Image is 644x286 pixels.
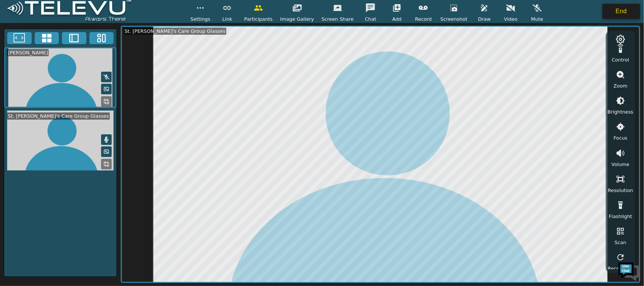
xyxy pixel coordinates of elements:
[608,108,633,115] span: Brightness
[7,112,110,120] div: St. [PERSON_NAME]'s Care Group Glasses
[101,72,112,82] button: Mute
[51,35,138,45] div: iSee Bot
[101,159,112,169] button: Replace Feed
[7,32,32,44] button: Fullscreen
[101,84,112,94] button: Picture in Picture
[392,15,402,23] span: Add
[603,4,640,19] button: End
[365,15,376,23] span: Chat
[478,15,490,23] span: Draw
[51,45,138,54] div: Let DELA Help you.
[89,32,114,44] button: Three Window Medium
[244,15,272,23] span: Participants
[612,161,630,168] span: Volume
[612,56,629,63] span: Control
[222,15,232,23] span: Link
[618,260,640,282] img: Chat Widget
[415,15,432,23] span: Record
[440,15,467,23] span: Screenshot
[17,173,119,188] input: Enter your name
[8,39,20,50] div: Navigation go back
[614,134,628,141] span: Focus
[191,15,211,23] span: Settings
[101,146,112,157] button: Picture in Picture
[613,82,627,89] span: Zoom
[531,15,543,23] span: Mute
[124,28,226,35] div: St. [PERSON_NAME]'s Care Group Glasses
[62,32,86,44] button: Two Window Medium
[17,162,119,170] div: May I have your name?
[608,187,633,194] span: Resolution
[7,49,49,56] div: [PERSON_NAME]
[101,96,112,107] button: Replace Feed
[15,143,117,151] span: Hello. I’m your TeleVU Virtual Concierge.
[504,15,518,23] span: Video
[35,32,59,44] button: 4x4
[101,134,112,145] button: Mute
[13,131,31,137] div: iSee Bot
[10,140,123,154] div: 1:52 PM
[615,239,626,246] span: Scan
[608,265,633,272] span: Reconnect
[124,4,142,22] div: Minimize live chat window
[4,220,144,246] textarea: Enter details in the input field
[97,191,119,200] div: Submit
[609,213,632,220] span: Flashlight
[280,15,314,23] span: Image Gallery
[321,15,354,23] span: Screen Share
